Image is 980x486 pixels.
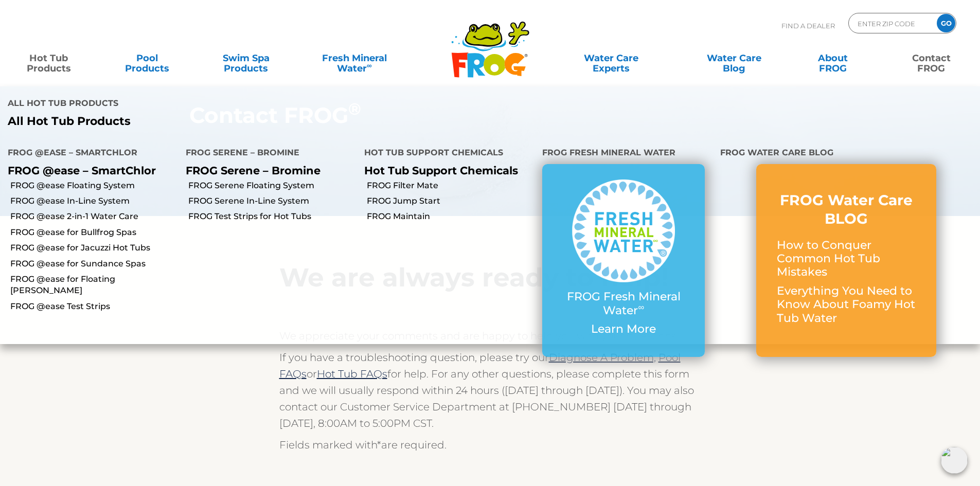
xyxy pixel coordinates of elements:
[549,351,656,364] a: Diagnose A Problem,
[10,258,178,269] a: FROG @ease for Sundance Spas
[8,94,483,115] h4: All Hot Tub Products
[188,195,356,207] a: FROG Serene In-Line System
[941,447,968,474] img: openIcon
[364,164,527,177] p: Hot Tub Support Chemicals
[364,143,527,164] h4: Hot Tub Support Chemicals
[317,368,387,380] a: Hot Tub FAQs
[208,48,284,68] a: Swim SpaProducts
[638,302,644,312] sup: ∞
[777,191,916,228] h3: FROG Water Care BLOG
[777,191,916,330] a: FROG Water Care BLOG How to Conquer Common Hot Tub Mistakes Everything You Need to Know About Foa...
[857,16,926,31] input: Zip Code Form
[10,211,178,222] a: FROG @ease 2-in-1 Water Care
[186,143,348,164] h4: FROG Serene – Bromine
[893,48,970,68] a: ContactFROG
[10,274,178,297] a: FROG @ease for Floating [PERSON_NAME]
[10,242,178,254] a: FROG @ease for Jacuzzi Hot Tubs
[188,211,356,222] a: FROG Test Strips for Hot Tubs
[367,195,534,207] a: FROG Jump Start
[367,61,372,69] sup: ∞
[279,349,701,431] p: If you have a troubleshooting question, please try our or for help. For any other questions, plea...
[542,143,705,164] h4: FROG Fresh Mineral Water
[563,179,684,341] a: FROG Fresh Mineral Water∞ Learn More
[8,164,170,177] p: FROG @ease – SmartChlor
[696,48,772,68] a: Water CareBlog
[188,180,356,191] a: FROG Serene Floating System
[794,48,871,68] a: AboutFROG
[306,48,402,68] a: Fresh MineralWater∞
[8,143,170,164] h4: FROG @ease – SmartChlor
[777,284,916,325] p: Everything You Need to Know About Foamy Hot Tub Water
[777,239,916,279] p: How to Conquer Common Hot Tub Mistakes
[10,227,178,238] a: FROG @ease for Bullfrog Spas
[279,437,701,453] p: Fields marked with are required.
[367,180,534,191] a: FROG Filter Mate
[367,211,534,222] a: FROG Maintain
[10,48,87,68] a: Hot TubProducts
[109,48,186,68] a: PoolProducts
[8,115,483,128] a: All Hot Tub Products
[10,195,178,207] a: FROG @ease In-Line System
[10,180,178,191] a: FROG @ease Floating System
[549,48,673,68] a: Water CareExperts
[563,322,684,336] p: Learn More
[186,164,348,177] p: FROG Serene – Bromine
[937,14,955,32] input: GO
[781,13,835,39] p: Find A Dealer
[720,143,972,164] h4: FROG Water Care Blog
[10,301,178,312] a: FROG @ease Test Strips
[563,290,684,317] p: FROG Fresh Mineral Water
